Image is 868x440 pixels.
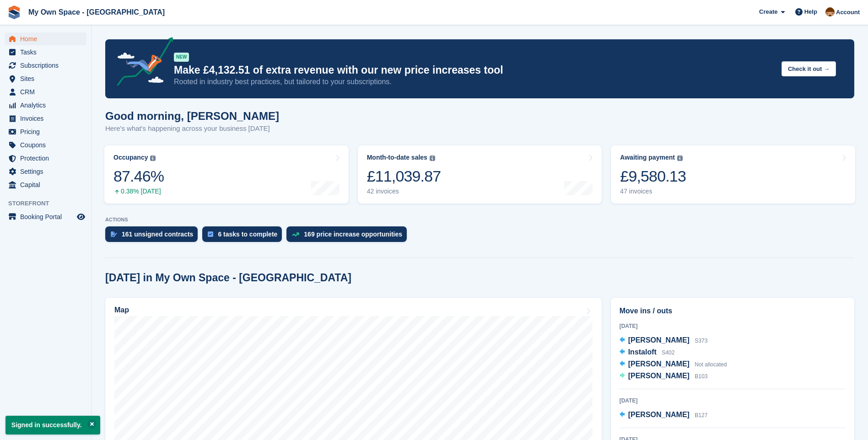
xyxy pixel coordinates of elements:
a: menu [5,210,86,223]
img: task-75834270c22a3079a89374b754ae025e5fb1db73e45f91037f5363f120a921f8.svg [208,231,213,237]
div: 161 unsigned contracts [122,231,193,238]
a: menu [5,112,86,125]
h2: Move ins / outs [620,306,846,317]
a: Preview store [75,211,86,222]
span: S373 [695,338,707,344]
span: S402 [662,349,674,356]
a: Occupancy 87.46% 0.38% [DATE] [104,145,349,204]
img: Paula Harris [825,7,835,16]
span: Storefront [8,199,91,208]
span: Settings [20,165,75,178]
div: Occupancy [113,154,148,161]
span: CRM [20,86,75,98]
div: NEW [174,53,189,62]
div: 0.38% [DATE] [113,188,164,195]
h2: Map [114,306,129,314]
span: [PERSON_NAME] [628,372,690,380]
a: [PERSON_NAME] Not allocated [620,359,727,370]
span: B127 [695,412,707,419]
img: price-adjustments-announcement-icon-8257ccfd72463d97f412b2fc003d46551f7dbcb40ab6d574587a9cd5c0d94... [109,37,173,89]
span: [PERSON_NAME] [628,411,690,419]
a: menu [5,46,86,59]
a: 169 price increase opportunities [286,226,411,247]
div: [DATE] [620,322,846,330]
img: icon-info-grey-7440780725fd019a000dd9b08b2336e03edf1995a4989e88bcd33f0948082b44.svg [677,156,683,161]
a: menu [5,59,86,72]
img: price_increase_opportunities-93ffe204e8149a01c8c9dc8f82e8f89637d9d84a8eef4429ea346261dce0b2c0.svg [292,232,299,236]
span: Instaloft [628,348,657,356]
img: icon-info-grey-7440780725fd019a000dd9b08b2336e03edf1995a4989e88bcd33f0948082b44.svg [150,156,156,161]
a: menu [5,152,86,165]
span: Invoices [20,112,75,125]
img: contract_signature_icon-13c848040528278c33f63329250d36e43548de30e8caae1d1a13099fd9432cc5.svg [111,231,117,237]
span: Create [759,7,777,16]
span: Analytics [20,99,75,112]
span: Protection [20,152,75,165]
a: [PERSON_NAME] B103 [620,370,708,382]
a: My Own Space - [GEOGRAPHIC_DATA] [25,5,168,20]
span: Subscriptions [20,59,75,72]
div: Month-to-date sales [367,154,427,161]
div: [DATE] [620,397,846,405]
span: Home [20,32,75,45]
div: 6 tasks to complete [218,231,277,238]
a: menu [5,32,86,45]
span: Capital [20,178,75,191]
a: 161 unsigned contracts [105,226,202,247]
span: Help [804,7,817,16]
a: 6 tasks to complete [202,226,286,247]
a: menu [5,72,86,85]
span: Coupons [20,139,75,151]
a: menu [5,86,86,98]
div: £9,580.13 [620,167,686,186]
span: Booking Portal [20,210,75,223]
a: Instaloft S402 [620,347,675,359]
p: Make £4,132.51 of extra revenue with our new price increases tool [174,64,774,77]
p: Rooted in industry best practices, but tailored to your subscriptions. [174,77,774,87]
div: 47 invoices [620,188,686,195]
a: Month-to-date sales £11,039.87 42 invoices [358,145,602,204]
a: menu [5,99,86,112]
span: Pricing [20,125,75,138]
h2: [DATE] in My Own Space - [GEOGRAPHIC_DATA] [105,272,351,284]
div: 87.46% [113,167,164,186]
a: [PERSON_NAME] B127 [620,409,708,421]
img: icon-info-grey-7440780725fd019a000dd9b08b2336e03edf1995a4989e88bcd33f0948082b44.svg [430,156,435,161]
p: ACTIONS [105,217,854,223]
p: Signed in successfully. [5,416,100,435]
div: 42 invoices [367,188,441,195]
h1: Good morning, [PERSON_NAME] [105,110,279,122]
span: [PERSON_NAME] [628,336,690,344]
div: 169 price increase opportunities [304,231,402,238]
span: B103 [695,373,707,380]
span: Tasks [20,46,75,59]
a: menu [5,178,86,191]
a: menu [5,165,86,178]
div: £11,039.87 [367,167,441,186]
div: Awaiting payment [620,154,675,161]
a: [PERSON_NAME] S373 [620,335,708,347]
a: menu [5,139,86,151]
p: Here's what's happening across your business [DATE] [105,123,279,134]
button: Check it out → [782,61,836,76]
span: Sites [20,72,75,85]
span: Account [836,8,860,17]
a: Awaiting payment £9,580.13 47 invoices [611,145,855,204]
a: menu [5,125,86,138]
img: stora-icon-8386f47178a22dfd0bd8f6a31ec36ba5ce8667c1dd55bd0f319d3a0aa187defe.svg [7,5,21,19]
span: [PERSON_NAME] [628,360,690,368]
span: Not allocated [695,361,727,368]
